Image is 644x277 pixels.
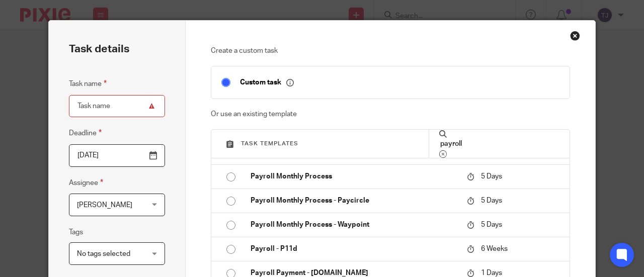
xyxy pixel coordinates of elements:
span: 5 Days [481,221,502,228]
span: 5 Days [481,173,502,180]
span: 6 Weeks [481,245,508,252]
p: Or use an existing template [211,109,571,119]
span: No tags selected [77,250,130,257]
span: 5 Days [481,197,502,204]
span: 1 Days [481,269,502,276]
label: Deadline [69,127,102,139]
h2: Task details [69,41,129,58]
label: Tags [69,227,83,237]
span: Task templates [241,141,298,146]
input: Pick a date [69,144,165,167]
p: Custom task [240,78,294,87]
input: Search... [439,138,559,149]
label: Task name [69,78,107,89]
p: Payroll Monthly Process [251,171,457,181]
p: Payroll - P11d [251,244,457,254]
div: Close this dialog window [570,31,580,41]
p: Payroll Monthly Process - Paycircle [251,196,457,206]
span: [PERSON_NAME] [77,202,132,209]
label: Assignee [69,177,103,189]
p: Payroll Monthly Process - Waypoint [251,220,457,230]
input: Task name [69,95,165,118]
p: Create a custom task [211,46,571,56]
